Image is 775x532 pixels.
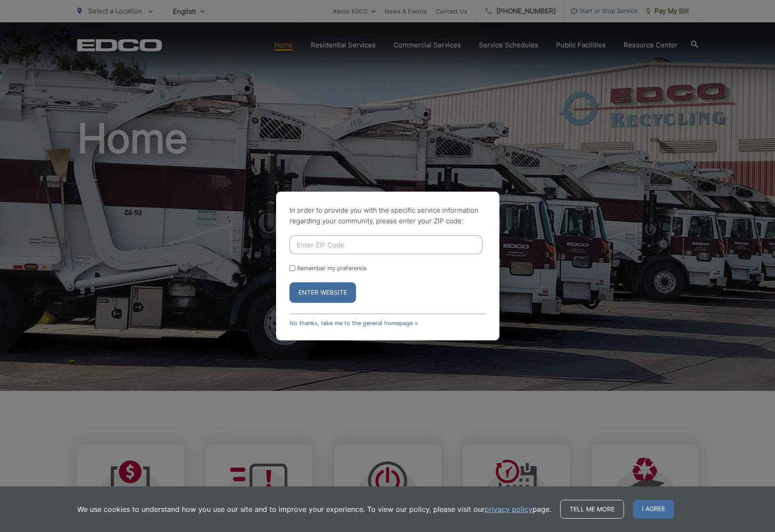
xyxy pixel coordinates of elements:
button: Enter Website [289,282,356,303]
a: Tell me more [560,500,624,519]
p: We use cookies to understand how you use our site and to improve your experience. To view our pol... [77,504,551,515]
a: privacy policy [485,504,532,515]
span: I agree [633,500,674,519]
p: In order to provide you with the specific service information regarding your community, please en... [289,205,486,226]
a: No thanks, take me to the general homepage > [289,320,418,327]
input: Enter ZIP Code [289,235,482,254]
label: Remember my preference [297,265,366,272]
